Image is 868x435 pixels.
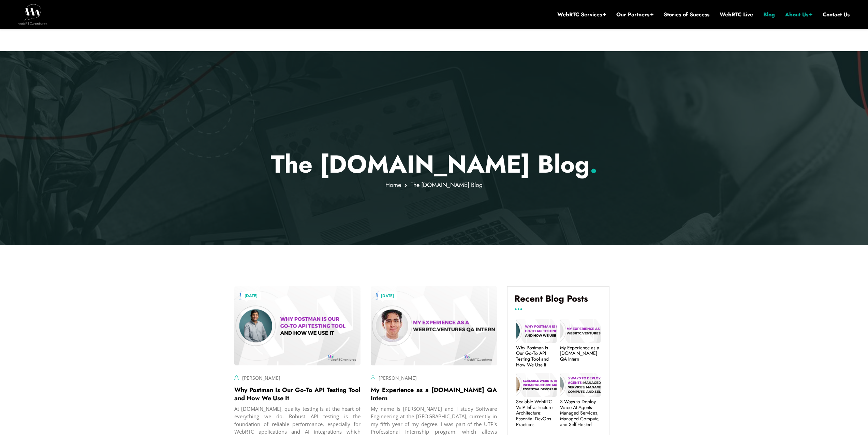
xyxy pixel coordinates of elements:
[18,4,47,25] img: WebRTC.ventures
[371,286,497,365] img: image
[241,291,261,300] a: [DATE]
[720,11,753,18] a: WebRTC Live
[516,345,557,368] a: Why Postman Is Our Go‑To API Testing Tool and How We Use It
[234,386,361,403] a: Why Postman Is Our Go‑To API Testing Tool and How We Use It
[234,149,634,179] p: The [DOMAIN_NAME] Blog
[763,11,775,18] a: Blog
[378,291,397,300] a: [DATE]
[379,375,417,381] a: [PERSON_NAME]
[371,386,497,403] a: My Experience as a [DOMAIN_NAME] QA Intern
[823,11,850,18] a: Contact Us
[557,11,606,18] a: WebRTC Services
[590,146,598,182] span: .
[616,11,653,18] a: Our Partners
[411,180,483,189] span: The [DOMAIN_NAME] Blog
[385,180,401,189] a: Home
[560,345,601,362] a: My Experience as a [DOMAIN_NAME] QA Intern
[560,399,601,427] a: 3 Ways to Deploy Voice AI Agents: Managed Services, Managed Compute, and Self-Hosted
[785,11,812,18] a: About Us
[516,399,557,427] a: Scalable WebRTC VoIP Infrastructure Architecture: Essential DevOps Practices
[664,11,709,18] a: Stories of Success
[242,375,280,381] a: [PERSON_NAME]
[514,293,602,309] h4: Recent Blog Posts
[234,286,361,365] img: image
